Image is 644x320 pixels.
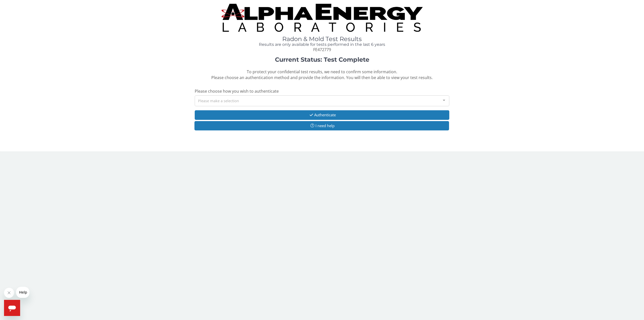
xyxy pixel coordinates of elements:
span: To protect your confidential test results, we need to confirm some information. Please choose an ... [211,69,433,80]
iframe: Close message [4,288,14,298]
iframe: Button to launch messaging window [4,300,20,316]
button: I need help [194,121,449,130]
iframe: Message from company [16,287,29,298]
strong: Current Status: Test Complete [275,56,369,63]
span: Please choose how you wish to authenticate [195,88,279,94]
img: TightCrop.jpg [221,4,423,32]
button: Authenticate [195,110,449,120]
h4: Results are only available for tests performed in the last 6 years [195,42,449,47]
h1: Radon & Mold Test Results [195,36,449,42]
span: FE472779 [313,47,331,52]
span: Please make a selection [198,98,239,103]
